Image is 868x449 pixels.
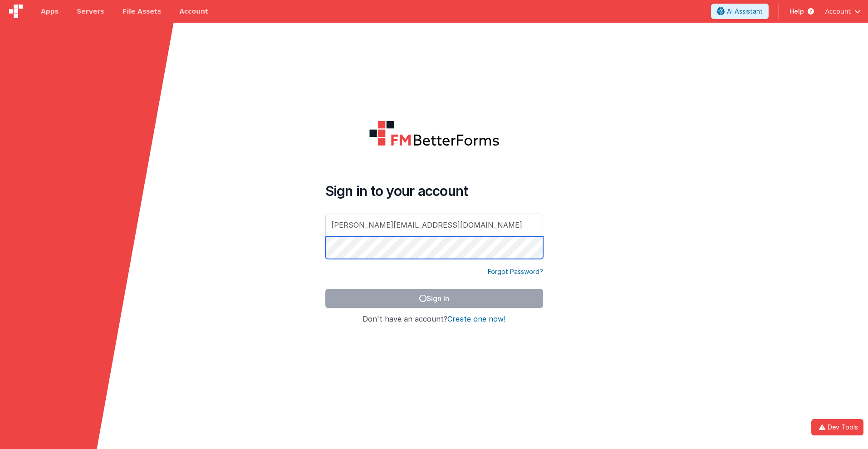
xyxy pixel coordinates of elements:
h4: Sign in to your account [325,183,543,199]
span: Apps [41,7,59,16]
button: Dev Tools [811,419,863,435]
button: Sign In [325,289,543,308]
input: Email Address [325,214,543,236]
button: AI Assistant [711,4,769,19]
span: AI Assistant [727,7,763,16]
button: Account [825,7,861,16]
h4: Don't have an account? [325,315,543,323]
span: Account [825,7,851,16]
a: Forgot Password? [488,267,543,276]
span: Servers [77,7,104,16]
span: File Assets [123,7,162,16]
button: Create one now! [447,315,505,323]
span: Help [790,7,804,16]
